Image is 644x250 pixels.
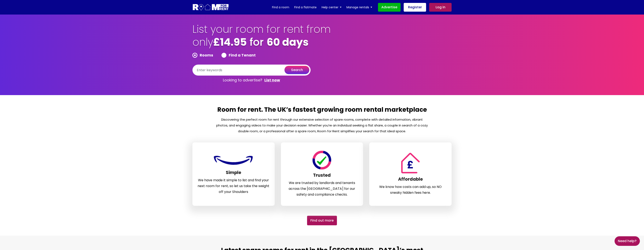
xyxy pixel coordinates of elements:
p: We know how costs can add up, so NO sneaky hidden fees here. [374,184,446,196]
label: Rooms [192,53,213,58]
a: Find a flatmate [294,4,317,10]
a: Advertise [378,3,401,12]
p: Looking to advertise? [192,76,311,85]
input: Enter keywords [192,65,311,76]
button: search [284,66,309,74]
h3: Trusted [286,173,358,180]
img: Logo for Room for Rent, featuring a welcoming design with a house icon and modern typography [192,4,229,11]
img: Room For Rent [312,151,332,169]
span: for [250,35,264,49]
p: Discovering the perfect room for rent through our extensive selection of spare rooms, complete wi... [216,117,428,134]
img: Room For Rent [399,153,422,173]
label: Find a Tenant [221,53,256,58]
img: Room For Rent [213,154,254,167]
a: List now [264,78,280,83]
b: 60 days [267,35,309,49]
a: Log in [429,3,452,12]
a: Need Help? [615,236,640,246]
h1: List your room for rent from only [192,23,331,53]
a: Manage rentals [346,4,372,10]
b: £14.95 [213,35,247,49]
h2: Room for rent. The UK’s fastest growing room rental marketplace [216,105,428,117]
h3: Affordable [374,176,446,184]
a: Help center [322,4,341,10]
p: We are trusted by landlords and tenants across the [GEOGRAPHIC_DATA] for our safety and complianc... [286,180,358,197]
a: Find out More [307,216,337,225]
p: We have made it simple to list and find your next room for rent, so let us take the weight off yo... [198,177,270,195]
h3: Simple [198,170,270,177]
a: Register [404,3,426,12]
a: Find a room [272,4,289,10]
